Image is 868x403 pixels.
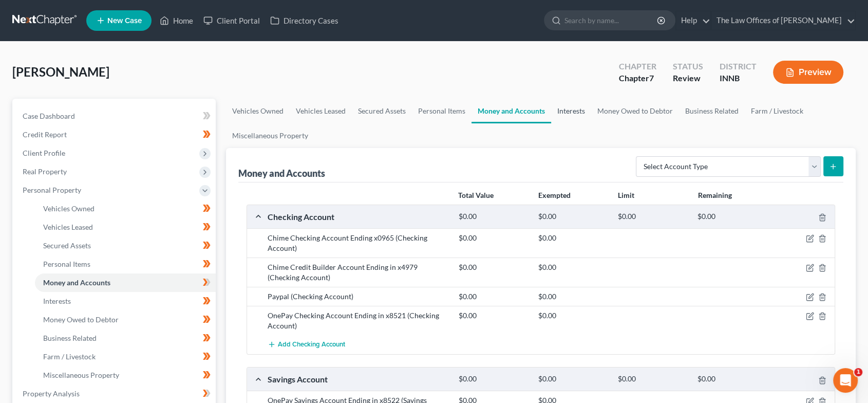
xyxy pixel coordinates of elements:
div: Chime Checking Account Ending x0965 (Checking Account) [262,233,454,253]
span: Interests [43,297,71,305]
span: Real Property [23,167,67,176]
span: Personal Property [23,186,81,194]
div: $0.00 [692,212,772,222]
div: $0.00 [454,262,533,272]
div: Paypal (Checking Account) [262,291,454,302]
div: Checking Account [262,211,454,222]
a: Client Portal [198,11,265,30]
div: $0.00 [533,262,613,272]
div: Money and Accounts [238,167,325,179]
span: Add Checking Account [278,341,345,349]
a: The Law Offices of [PERSON_NAME] [711,11,855,30]
strong: Exempted [538,191,571,199]
div: Chapter [619,61,656,72]
a: Farm / Livestock [745,99,809,123]
span: Client Profile [23,149,65,157]
div: OnePay Checking Account Ending in x8521 (Checking Account) [262,310,454,331]
a: Directory Cases [265,11,344,30]
a: Help [676,11,710,30]
div: $0.00 [613,374,692,384]
a: Personal Items [35,255,216,273]
a: Money and Accounts [35,273,216,292]
a: Money and Accounts [471,99,551,123]
a: Miscellaneous Property [35,366,216,384]
div: INNB [720,72,757,84]
div: Chapter [619,72,656,84]
button: Preview [773,61,843,84]
div: $0.00 [454,233,533,243]
div: $0.00 [533,291,613,302]
iframe: Intercom live chat [833,368,858,393]
a: Business Related [679,99,745,123]
span: Personal Items [43,260,90,268]
div: $0.00 [533,310,613,321]
div: $0.00 [533,374,613,384]
div: $0.00 [533,212,613,222]
span: New Case [107,17,142,25]
a: Secured Assets [352,99,412,123]
a: Home [155,11,198,30]
span: [PERSON_NAME] [12,64,109,79]
span: Business Related [43,334,97,342]
span: Farm / Livestock [43,352,96,361]
div: $0.00 [533,233,613,243]
span: Vehicles Owned [43,204,95,213]
div: $0.00 [692,374,772,384]
strong: Remaining [697,191,731,199]
a: Business Related [35,329,216,347]
div: $0.00 [454,310,533,321]
strong: Limit [618,191,634,199]
button: Add Checking Account [268,335,345,354]
div: Status [673,61,703,72]
a: Miscellaneous Property [226,123,314,148]
a: Secured Assets [35,236,216,255]
span: 7 [649,73,654,83]
a: Personal Items [412,99,471,123]
div: Review [673,72,703,84]
div: $0.00 [613,212,692,222]
a: Vehicles Leased [35,218,216,236]
a: Vehicles Leased [290,99,352,123]
a: Property Analysis [14,384,216,403]
a: Interests [35,292,216,310]
span: Secured Assets [43,241,91,250]
div: $0.00 [454,291,533,302]
span: Miscellaneous Property [43,371,119,379]
span: Property Analysis [23,389,80,398]
div: Savings Account [262,374,454,384]
a: Money Owed to Debtor [35,310,216,329]
a: Case Dashboard [14,107,216,125]
div: District [720,61,757,72]
input: Search by name... [564,11,658,30]
span: 1 [854,368,862,376]
span: Money and Accounts [43,278,110,287]
a: Credit Report [14,125,216,144]
div: $0.00 [454,212,533,222]
span: Credit Report [23,130,67,139]
span: Vehicles Leased [43,223,93,231]
a: Interests [551,99,591,123]
span: Money Owed to Debtor [43,315,119,324]
div: $0.00 [454,374,533,384]
a: Vehicles Owned [226,99,290,123]
span: Case Dashboard [23,112,75,120]
a: Vehicles Owned [35,199,216,218]
strong: Total Value [458,191,494,199]
a: Money Owed to Debtor [591,99,679,123]
div: Chime Credit Builder Account Ending in x4979 (Checking Account) [262,262,454,283]
a: Farm / Livestock [35,347,216,366]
